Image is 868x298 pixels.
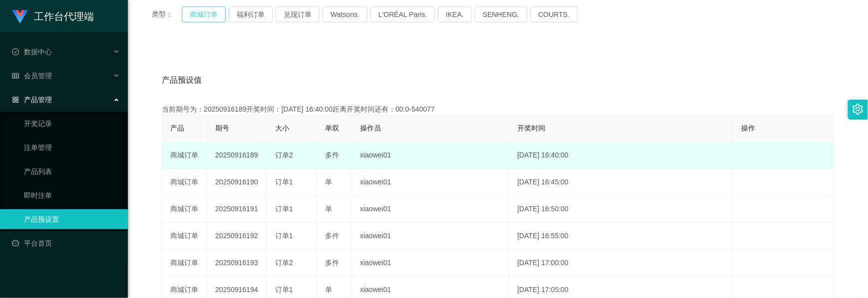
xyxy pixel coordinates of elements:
span: 单 [325,286,332,294]
td: [DATE] 17:00:00 [509,250,733,277]
button: COURTS. [530,6,578,22]
td: xiaowei01 [352,169,509,196]
td: 20250916190 [207,169,267,196]
i: 图标: check-circle-o [12,48,19,55]
span: 订单1 [275,286,293,294]
img: logo.9652507e.png [12,10,28,24]
button: SENHENG. [475,6,527,22]
span: 数据中心 [12,48,52,56]
td: xiaowei01 [352,250,509,277]
td: xiaowei01 [352,196,509,223]
span: 产品 [170,124,184,132]
span: 单 [325,178,332,186]
span: 订单2 [275,151,293,159]
td: 商城订单 [162,223,207,250]
td: 商城订单 [162,142,207,169]
a: 产品列表 [24,161,120,181]
span: 订单1 [275,205,293,213]
span: 期号 [215,124,229,132]
a: 开奖记录 [24,114,120,134]
button: L'ORÉAL Paris. [371,6,435,22]
td: [DATE] 16:40:00 [509,142,733,169]
td: [DATE] 16:50:00 [509,196,733,223]
span: 产品管理 [12,96,52,104]
div: 当前期号为：20250916189开奖时间：[DATE] 16:40:00距离开奖时间还有：00:0-540077 [162,104,834,115]
span: 大小 [275,124,289,132]
span: 多件 [325,259,339,267]
a: 产品预设置 [24,209,120,229]
a: 工作台代理端 [12,12,94,20]
span: 多件 [325,232,339,240]
span: 操作 [741,124,755,132]
span: 操作员 [360,124,381,132]
h1: 工作台代理端 [34,0,94,32]
td: 20250916192 [207,223,267,250]
span: 订单1 [275,178,293,186]
span: 多件 [325,151,339,159]
a: 注单管理 [24,138,120,157]
td: 20250916191 [207,196,267,223]
td: 20250916189 [207,142,267,169]
td: 商城订单 [162,196,207,223]
a: 即时注单 [24,185,120,205]
td: 20250916193 [207,250,267,277]
span: 产品预设值 [162,74,202,86]
button: Watsons. [323,6,368,22]
i: 图标: appstore-o [12,96,19,103]
span: 单双 [325,124,339,132]
td: 商城订单 [162,250,207,277]
span: 订单2 [275,259,293,267]
button: 兑现订单 [276,6,320,22]
span: 类型： [152,6,182,22]
td: [DATE] 16:55:00 [509,223,733,250]
span: 订单1 [275,232,293,240]
td: 商城订单 [162,169,207,196]
button: 商城订单 [182,6,226,22]
td: xiaowei01 [352,142,509,169]
td: xiaowei01 [352,223,509,250]
span: 单 [325,205,332,213]
i: 图标: setting [853,104,864,115]
span: 开奖时间 [517,124,545,132]
a: 图标: dashboard平台首页 [12,233,120,253]
span: 会员管理 [12,72,52,80]
td: [DATE] 16:45:00 [509,169,733,196]
i: 图标: table [12,72,19,79]
button: IKEA. [438,6,472,22]
button: 福利订单 [229,6,273,22]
